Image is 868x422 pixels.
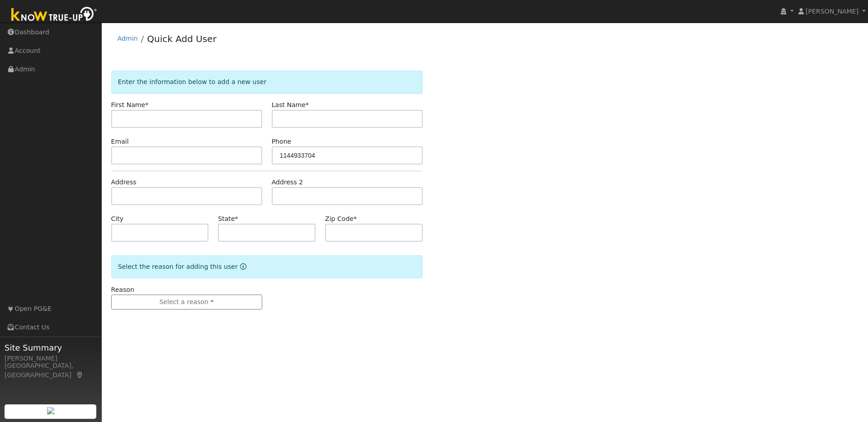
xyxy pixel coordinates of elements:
div: Enter the information below to add a new user [111,70,423,94]
div: [GEOGRAPHIC_DATA], [GEOGRAPHIC_DATA] [5,361,97,380]
button: Select a reason [111,295,262,310]
a: Reason for new user [238,263,246,270]
a: Admin [118,35,138,42]
a: Quick Add User [147,33,217,44]
span: [PERSON_NAME] [806,8,859,15]
label: City [111,214,124,224]
label: Reason [111,285,134,295]
img: retrieve [47,407,54,414]
img: Know True-Up [7,5,102,25]
span: Required [306,101,309,108]
span: Required [145,101,148,108]
label: First Name [111,100,149,110]
span: Required [235,215,238,222]
div: Select the reason for adding this user [111,255,423,278]
label: Phone [272,137,292,146]
label: Address 2 [272,178,303,187]
label: Email [111,137,129,146]
div: [PERSON_NAME] [5,354,97,363]
a: Map [76,371,84,379]
span: Site Summary [5,342,97,354]
label: State [218,214,238,224]
label: Address [111,178,137,187]
label: Last Name [272,100,309,110]
span: Required [354,215,357,222]
label: Zip Code [325,214,357,224]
